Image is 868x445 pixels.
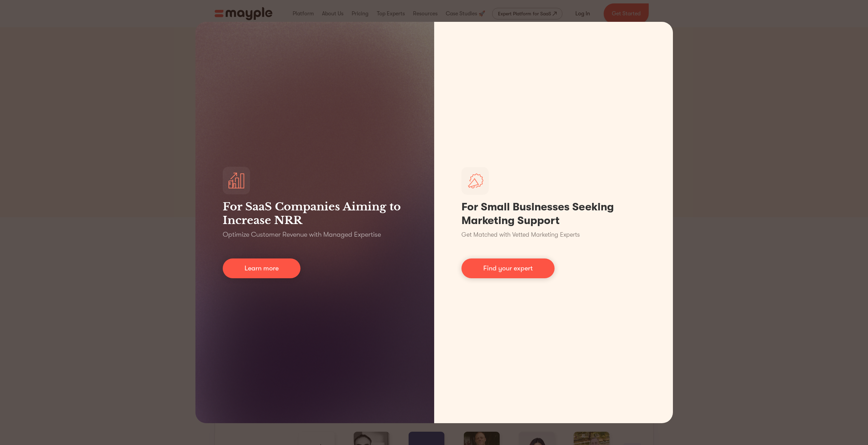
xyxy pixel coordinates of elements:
[461,230,580,239] p: Get Matched with Vetted Marketing Experts
[223,200,407,227] h3: For SaaS Companies Aiming to Increase NRR
[223,258,300,278] a: Learn more
[461,258,555,278] a: Find your expert
[223,230,381,239] p: Optimize Customer Revenue with Managed Expertise
[461,200,646,227] h1: For Small Businesses Seeking Marketing Support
